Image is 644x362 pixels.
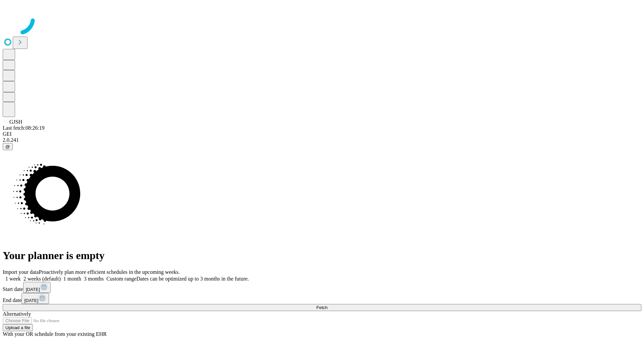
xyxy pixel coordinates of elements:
[3,269,39,275] span: Import your data
[3,249,641,262] h1: Your planner is empty
[3,131,641,137] div: GEI
[316,305,327,310] span: Fetch
[3,137,641,143] div: 2.0.241
[24,298,38,303] span: [DATE]
[23,282,51,293] button: [DATE]
[106,276,136,282] span: Custom range
[9,119,22,125] span: GJSH
[3,324,33,331] button: Upload a file
[3,143,13,150] button: @
[21,293,49,304] button: [DATE]
[3,304,641,311] button: Fetch
[23,276,61,282] span: 2 weeks (default)
[3,125,45,131] span: Last fetch: 08:26:19
[3,331,107,337] span: With your OR schedule from your existing EHR
[3,282,641,293] div: Start date
[5,144,10,149] span: @
[39,269,180,275] span: Proactively plan more efficient schedules in the upcoming weeks.
[84,276,104,282] span: 3 months
[3,311,31,317] span: Alternatively
[137,276,249,282] span: Dates can be optimized up to 3 months in the future.
[3,293,641,304] div: End date
[63,276,81,282] span: 1 month
[26,287,40,292] span: [DATE]
[5,276,21,282] span: 1 week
